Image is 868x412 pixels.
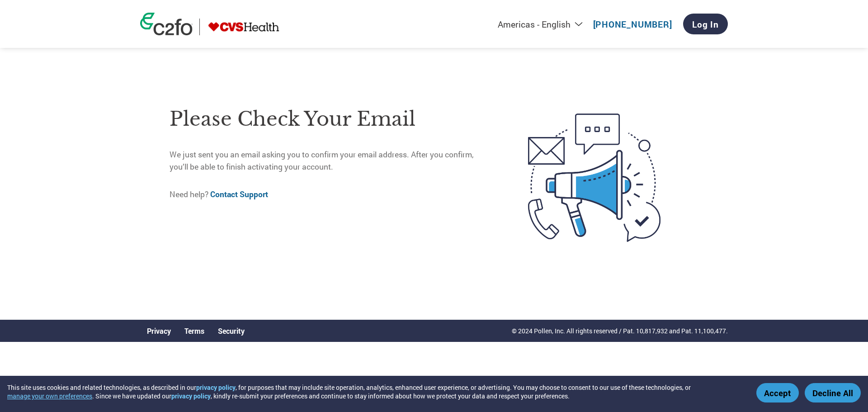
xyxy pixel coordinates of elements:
[512,326,728,336] p: © 2024 Pollen, Inc. All rights reserved / Pat. 10,817,932 and Pat. 11,100,477.
[7,383,743,400] div: This site uses cookies and related technologies, as described in our , for purposes that may incl...
[171,392,211,400] a: privacy policy
[593,19,672,30] a: [PHONE_NUMBER]
[683,14,728,34] a: Log In
[170,149,490,173] p: We just sent you an email asking you to confirm your email address. After you confirm, you’ll be ...
[207,19,281,35] img: CVS Health
[147,326,171,336] a: Privacy
[805,383,861,403] button: Decline All
[210,189,268,199] a: Contact Support
[184,326,204,336] a: Terms
[170,104,490,134] h1: Please check your email
[7,392,92,400] button: manage your own preferences
[170,189,490,200] p: Need help?
[490,97,698,258] img: open-email
[218,326,245,336] a: Security
[756,383,799,403] button: Accept
[196,383,236,392] a: privacy policy
[140,13,193,35] img: c2fo logo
